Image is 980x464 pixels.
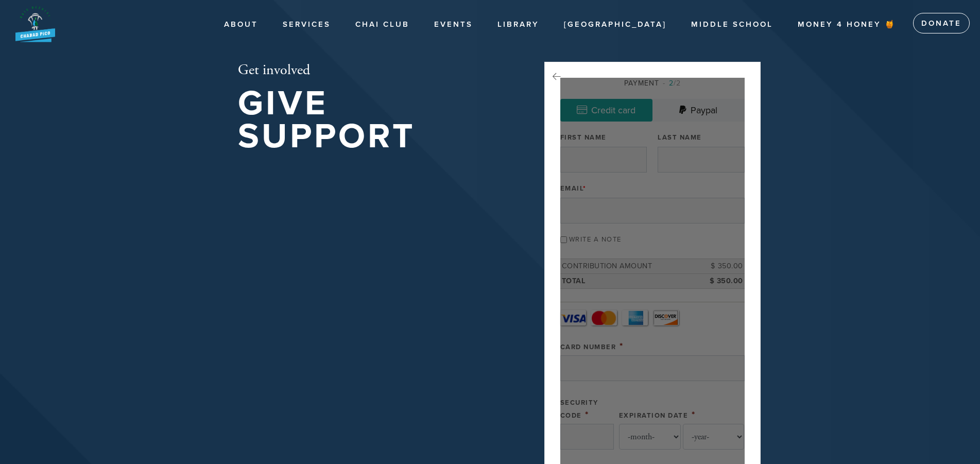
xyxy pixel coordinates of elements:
a: About [216,15,266,35]
a: Library [490,15,547,35]
a: Services [275,15,338,35]
a: Middle School [683,15,781,35]
h2: Get involved [238,62,511,79]
h1: Give Support [238,87,511,153]
a: Events [426,15,480,35]
a: Chai Club [348,15,417,35]
a: Money 4 Honey 🍯 [790,15,904,35]
a: Donate [913,13,970,33]
img: New%20BB%20Logo_0.png [15,5,55,42]
a: [GEOGRAPHIC_DATA] [556,15,674,35]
